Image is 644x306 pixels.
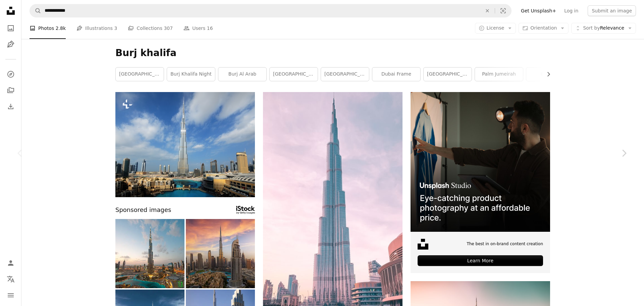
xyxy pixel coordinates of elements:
[604,121,644,185] a: Next
[30,4,41,17] button: Search Unsplash
[530,25,557,31] span: Orientation
[418,255,543,266] div: Learn More
[128,17,173,39] a: Collections 307
[321,68,369,81] a: [GEOGRAPHIC_DATA]
[480,4,495,17] button: Clear
[116,68,164,81] a: [GEOGRAPHIC_DATA]
[526,68,574,81] a: building
[164,25,173,32] span: 307
[167,68,215,81] a: burj khalifa night
[4,21,17,35] a: Photos
[4,289,17,302] button: Menu
[495,4,511,17] button: Visual search
[115,92,255,197] img: Wide angle shot of Downtown Dubai with the tallest building in the World, the Dubai Burg standing...
[411,92,550,273] a: The best in on-brand content creationLearn More
[115,205,171,215] span: Sponsored images
[76,17,117,39] a: Illustrations 3
[4,84,17,97] a: Collections
[424,68,472,81] a: [GEOGRAPHIC_DATA] skyline
[583,25,624,32] span: Relevance
[475,68,523,81] a: palm jumeirah
[263,213,402,219] a: architectural photography of city building
[207,25,213,32] span: 16
[4,68,17,81] a: Explore
[30,4,512,17] form: Find visuals sitewide
[475,23,516,34] button: License
[467,241,543,247] span: The best in on-brand content creation
[4,38,17,51] a: Illustrations
[411,92,550,232] img: file-1715714098234-25b8b4e9d8faimage
[270,68,318,81] a: [GEOGRAPHIC_DATA]
[487,25,504,31] span: License
[183,17,213,39] a: Users 16
[418,239,428,250] img: file-1631678316303-ed18b8b5cb9cimage
[588,5,636,16] button: Submit an image
[218,68,266,81] a: burj al arab
[114,25,117,32] span: 3
[115,219,184,288] img: City lights in Dubai at sunset
[519,23,569,34] button: Orientation
[4,100,17,113] a: Download History
[583,25,600,31] span: Sort by
[4,256,17,270] a: Log in / Sign up
[115,141,255,147] a: Wide angle shot of Downtown Dubai with the tallest building in the World, the Dubai Burg standing...
[115,47,550,59] h1: Burj khalifa
[542,68,550,81] button: scroll list to the right
[560,5,582,16] a: Log in
[4,272,17,286] button: Language
[517,5,560,16] a: Get Unsplash+
[372,68,420,81] a: dubai frame
[186,219,255,288] img: Panoramic sunrise view of the downtown district skyline of Dubai
[571,23,636,34] button: Sort byRelevance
